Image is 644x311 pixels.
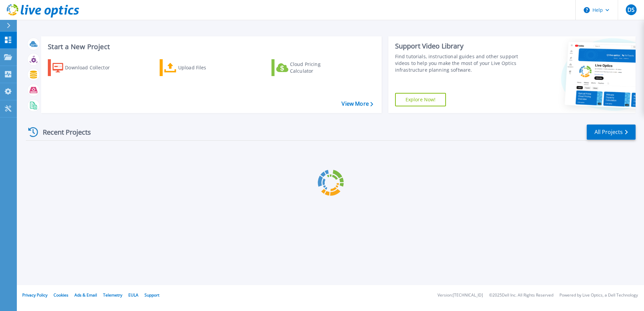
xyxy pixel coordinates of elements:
a: Privacy Policy [22,292,47,298]
a: Explore Now! [395,93,446,106]
div: Find tutorials, instructional guides and other support videos to help you make the most of your L... [395,53,521,73]
a: Ads & Email [74,292,97,298]
div: Upload Files [178,61,232,74]
a: Support [144,292,159,298]
h3: Start a New Project [48,43,373,50]
a: Telemetry [103,292,122,298]
div: Recent Projects [26,124,100,140]
span: DS [627,7,635,12]
li: Powered by Live Optics, a Dell Technology [559,293,638,298]
a: Upload Files [160,59,235,76]
li: Version: [TECHNICAL_ID] [438,293,483,298]
li: © 2025 Dell Inc. All Rights Reserved [489,293,553,298]
a: Cookies [54,292,68,298]
a: View More [342,101,373,107]
a: Cloud Pricing Calculator [271,59,347,76]
div: Download Collector [65,61,119,74]
div: Support Video Library [395,42,521,50]
a: EULA [128,292,138,298]
a: Download Collector [48,59,123,76]
div: Cloud Pricing Calculator [290,61,344,74]
a: All Projects [587,125,636,140]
